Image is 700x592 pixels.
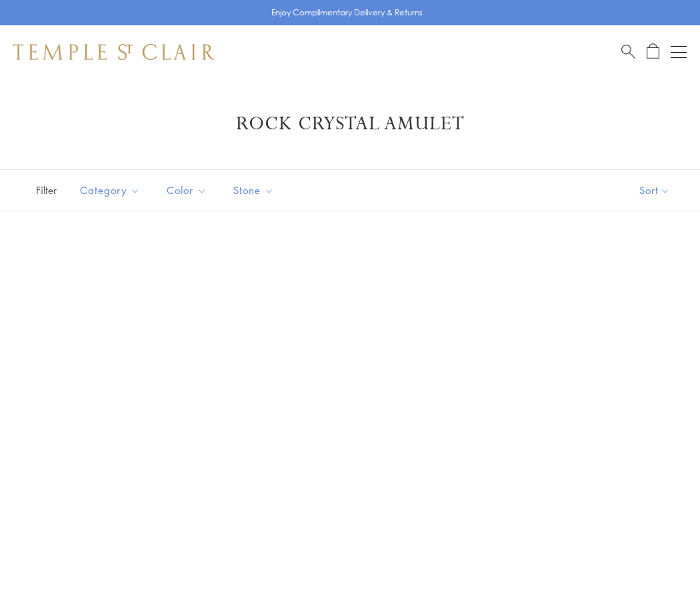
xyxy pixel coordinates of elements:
[271,6,423,19] p: Enjoy Complimentary Delivery & Returns
[223,175,284,205] button: Stone
[671,44,687,60] button: Open navigation
[609,170,700,211] button: Show sort by
[33,112,667,136] h1: Rock Crystal Amulet
[647,43,659,60] a: Open Shopping Bag
[157,175,217,205] button: Color
[70,175,150,205] button: Category
[73,182,150,199] span: Category
[13,44,215,60] img: Temple St. Clair
[621,43,635,60] a: Search
[227,182,284,199] span: Stone
[160,182,217,199] span: Color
